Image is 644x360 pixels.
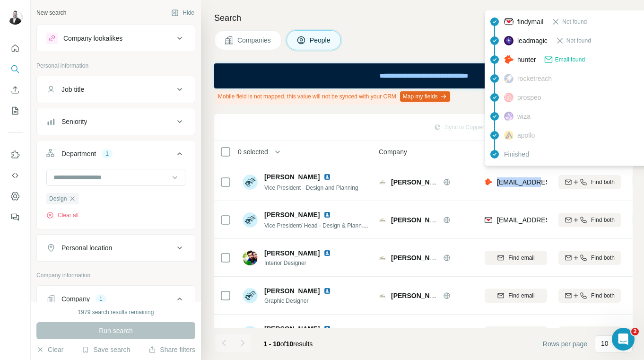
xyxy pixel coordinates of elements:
[8,146,23,163] button: Use Surfe on LinkedIn
[8,81,23,98] button: Enrich CSV
[37,78,195,101] button: Job title
[37,110,195,133] button: Seniority
[508,291,534,300] span: Find email
[379,147,407,157] span: Company
[591,216,615,224] span: Find both
[631,328,639,335] span: 2
[591,178,615,186] span: Find both
[82,345,130,354] button: Save search
[102,149,113,158] div: 1
[504,36,513,45] img: provider leadmagic logo
[8,40,23,57] button: Quick start
[8,209,23,226] button: Feedback
[323,249,331,257] img: LinkedIn logo
[504,149,529,159] span: Finished
[517,55,536,64] span: hunter
[558,213,621,227] button: Find both
[558,289,621,303] button: Find both
[323,211,331,219] img: LinkedIn logo
[243,326,258,341] div: JW
[61,294,90,304] div: Company
[37,142,195,169] button: Department1
[37,288,195,314] button: Company1
[46,211,78,220] button: Clear all
[264,297,335,305] span: Graphic Designer
[78,308,154,316] div: 1979 search results remaining
[237,35,272,45] span: Companies
[36,345,63,354] button: Clear
[517,93,541,102] span: prospeo
[485,251,547,265] button: Find email
[566,36,591,45] span: Not found
[264,221,369,229] span: Vice President/ Head - Design & Planning
[558,251,621,265] button: Find both
[504,74,513,83] img: provider rocketreach logo
[379,216,386,224] img: Logo of Oberoi Hotels & Resorts
[558,326,621,341] button: Find both
[36,61,195,70] p: Personal information
[485,289,547,303] button: Find email
[379,178,386,186] img: Logo of Oberoi Hotels & Resorts
[485,215,492,225] img: provider findymail logo
[61,117,87,126] div: Seniority
[508,254,534,262] span: Find email
[37,237,195,259] button: Personal location
[238,147,268,157] span: 0 selected
[504,93,513,102] img: provider prospeo logo
[264,259,335,267] span: Interior Designer
[263,340,280,348] span: 1 - 10
[36,9,66,17] div: New search
[517,17,543,26] span: findymail
[379,254,386,262] img: Logo of Oberoi Hotels & Resorts
[601,339,609,348] p: 10
[148,345,195,354] button: Share filters
[504,112,513,121] img: provider wiza logo
[264,286,320,296] span: [PERSON_NAME]
[8,9,23,25] img: Avatar
[286,340,294,348] span: 10
[214,11,633,25] h4: Search
[591,254,615,262] span: Find both
[543,339,587,349] span: Rows per page
[264,184,358,191] span: Vice President - Design and Planning
[243,212,258,228] img: Avatar
[37,27,195,50] button: Company lookalikes
[391,254,502,262] span: [PERSON_NAME] Hotels & Resorts
[165,6,201,20] button: Hide
[485,177,492,187] img: provider hunter logo
[591,291,615,300] span: Find both
[61,243,112,253] div: Personal location
[8,102,23,119] button: My lists
[517,74,552,83] span: rocketreach
[61,85,84,94] div: Job title
[243,175,258,190] img: Avatar
[8,188,23,205] button: Dashboard
[504,17,513,26] img: provider findymail logo
[391,178,502,186] span: [PERSON_NAME] Hotels & Resorts
[49,194,67,203] span: Design
[517,131,535,140] span: apollo
[36,271,195,280] p: Company information
[517,36,548,45] span: leadmagic
[243,250,258,265] img: Avatar
[555,55,585,64] span: Email found
[8,167,23,184] button: Use Surfe API
[263,340,313,348] span: results
[243,288,258,303] img: Avatar
[400,91,450,102] button: Map my fields
[562,18,587,26] span: Not found
[310,35,331,45] span: People
[517,112,531,121] span: wiza
[96,295,106,303] div: 1
[214,88,452,105] div: Mobile field is not mapped, this value will not be synced with your CRM
[391,292,502,299] span: [PERSON_NAME] Hotels & Resorts
[63,34,122,43] div: Company lookalikes
[61,149,96,158] div: Department
[504,55,513,63] img: provider hunter logo
[612,328,635,351] iframe: Intercom live chat
[264,172,320,182] span: [PERSON_NAME]
[558,175,621,189] button: Find both
[504,131,513,140] img: provider apollo logo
